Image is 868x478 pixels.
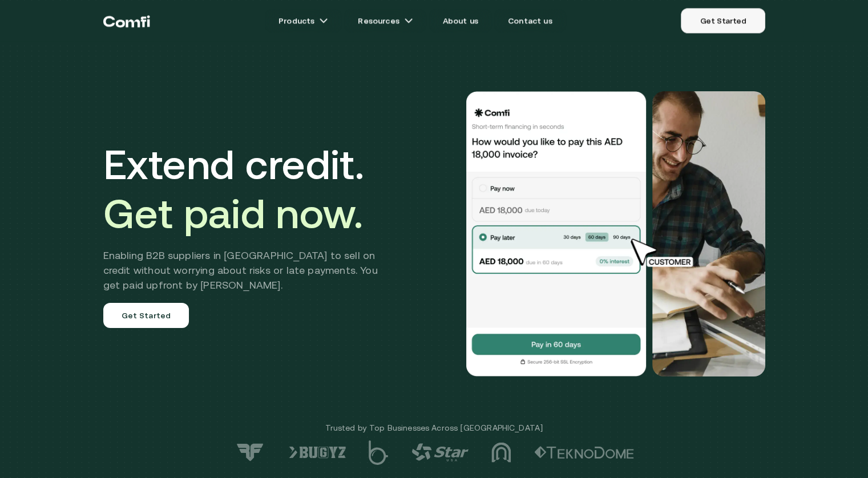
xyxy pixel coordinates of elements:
img: logo-4 [411,443,469,461]
img: logo-7 [235,443,266,462]
a: Resourcesarrow icons [344,9,426,32]
img: arrow icons [404,16,413,25]
a: Contact us [494,9,566,32]
img: arrow icons [319,16,328,25]
h1: Extend credit. [103,140,395,238]
a: Productsarrow icons [265,9,342,32]
img: Would you like to pay this AED 18,000.00 invoice? [652,91,765,376]
span: Get paid now. [103,190,364,237]
img: cursor [623,237,706,269]
a: Get Started [681,8,765,33]
img: logo-2 [534,446,634,459]
img: logo-5 [369,440,389,465]
a: Return to the top of the Comfi home page [103,3,150,38]
a: About us [429,9,492,32]
a: Get Started [103,303,189,328]
h2: Enabling B2B suppliers in [GEOGRAPHIC_DATA] to sell on credit without worrying about risks or lat... [103,248,395,293]
img: logo-6 [289,446,346,459]
img: Would you like to pay this AED 18,000.00 invoice? [465,91,648,376]
img: logo-3 [491,442,511,463]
